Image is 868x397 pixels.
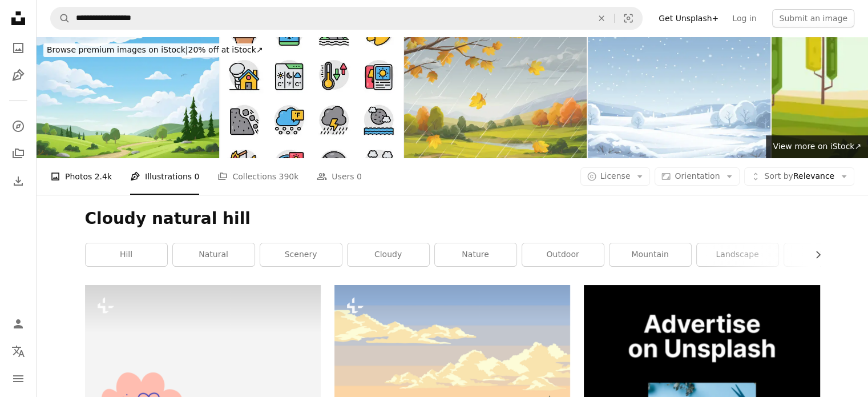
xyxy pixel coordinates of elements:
button: Orientation [655,167,740,186]
a: hill [86,243,167,266]
a: mountain [609,243,691,266]
a: scenery [260,243,342,266]
a: Log in [725,9,763,27]
span: Browse premium images on iStock | [47,45,188,54]
a: cloudy [348,243,429,266]
span: License [600,171,631,181]
a: outdoor [522,243,604,266]
span: 0 [357,170,362,183]
a: wanderlust landscape scene with pines [334,369,570,379]
button: Sort byRelevance [744,167,854,186]
button: Language [7,340,30,363]
img: Rainy Autumn Landscape [404,37,587,158]
a: nature [435,243,516,266]
a: Log in / Sign up [7,312,30,335]
a: Photos 2.4k [50,158,112,195]
span: Relevance [764,171,834,182]
a: Get Unsplash+ [652,9,725,27]
a: Download History [7,170,30,193]
a: Collections 390k [217,158,298,195]
span: Sort by [764,171,793,181]
span: View more on iStock ↗ [773,142,861,151]
a: Users 0 [317,158,362,195]
span: Orientation [675,171,720,181]
a: slope [784,243,866,266]
a: landscape [697,243,778,266]
a: Home — Unsplash [7,7,30,32]
button: Submit an image [772,9,854,27]
h1: Cloudy natural hill [85,208,820,229]
button: Clear [589,7,614,29]
img: Landscape With Road And Cloudy Blue Sky [37,37,219,158]
button: Menu [7,367,30,390]
form: Find visuals sitewide [50,7,643,30]
span: 2.4k [95,170,112,183]
button: Visual search [615,7,642,29]
a: Photos [7,37,30,59]
img: Idyllic Snowy Winter Landscape [588,37,770,158]
button: scroll list to the right [808,243,820,266]
img: Set of Weather Overcast Flat Icons [220,37,403,158]
a: natural [173,243,255,266]
span: 20% off at iStock ↗ [47,45,263,54]
a: Collections [7,142,30,165]
a: Illustrations [7,64,30,87]
button: License [580,167,651,186]
span: 390k [278,170,298,183]
a: Explore [7,115,30,138]
button: Search Unsplash [51,7,70,29]
a: View more on iStock↗ [766,135,868,158]
a: Browse premium images on iStock|20% off at iStock↗ [37,37,273,64]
